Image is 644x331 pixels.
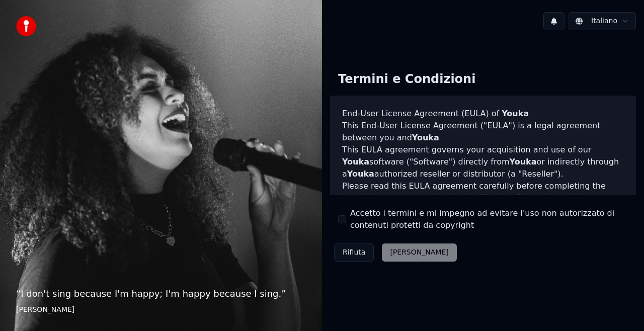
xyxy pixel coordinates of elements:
[330,63,484,96] div: Termini e Condizioni
[342,108,624,120] h3: End-User License Agreement (EULA) of
[334,243,374,262] button: Rifiuta
[342,180,624,228] p: Please read this EULA agreement carefully before completing the installation process and using th...
[510,157,537,167] span: Youka
[502,109,529,118] span: Youka
[342,157,369,167] span: Youka
[480,193,508,203] span: Youka
[342,144,624,180] p: This EULA agreement governs your acquisition and use of our software ("Software") directly from o...
[16,16,36,36] img: youka
[412,133,439,142] span: Youka
[16,287,306,301] p: “ I don't sing because I'm happy; I'm happy because I sing. ”
[350,207,628,231] label: Accetto i termini e mi impegno ad evitare l'uso non autorizzato di contenuti protetti da copyright
[342,120,624,144] p: This End-User License Agreement ("EULA") is a legal agreement between you and
[16,305,306,315] footer: [PERSON_NAME]
[347,169,374,179] span: Youka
